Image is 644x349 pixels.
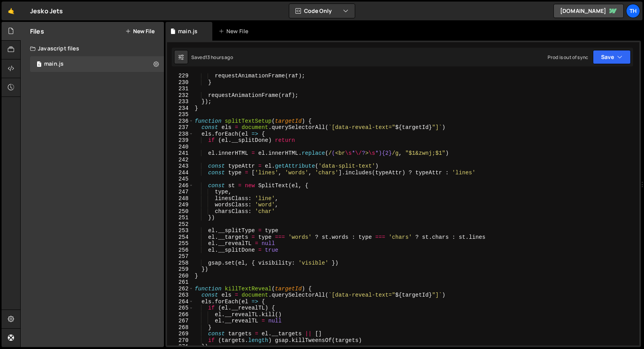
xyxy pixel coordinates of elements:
[30,6,63,16] div: Jesko Jets
[167,98,194,105] div: 233
[167,286,194,292] div: 262
[167,79,194,86] div: 230
[167,150,194,157] div: 241
[167,273,194,279] div: 260
[167,305,194,311] div: 265
[167,183,194,189] div: 246
[219,27,251,35] div: New File
[125,28,155,34] button: New File
[30,27,44,36] h2: Files
[167,227,194,234] div: 253
[167,73,194,79] div: 229
[167,247,194,254] div: 256
[167,311,194,318] div: 266
[191,54,233,61] div: Saved
[167,234,194,241] div: 254
[205,54,233,61] div: 13 hours ago
[167,131,194,138] div: 238
[167,86,194,92] div: 231
[167,292,194,299] div: 263
[167,260,194,267] div: 258
[167,266,194,273] div: 259
[167,215,194,221] div: 251
[167,318,194,324] div: 267
[178,27,197,35] div: main.js
[2,2,21,20] a: 🤙
[167,221,194,228] div: 252
[167,170,194,176] div: 244
[167,144,194,150] div: 240
[167,337,194,344] div: 270
[167,176,194,183] div: 245
[167,331,194,337] div: 269
[44,61,64,68] div: main.js
[167,124,194,131] div: 237
[167,253,194,260] div: 257
[167,279,194,286] div: 261
[167,163,194,170] div: 243
[167,105,194,112] div: 234
[167,118,194,125] div: 236
[167,111,194,118] div: 235
[167,195,194,202] div: 248
[167,324,194,331] div: 268
[167,240,194,247] div: 255
[548,54,588,61] div: Prod is out of sync
[167,157,194,163] div: 242
[167,208,194,215] div: 250
[593,50,631,64] button: Save
[167,299,194,305] div: 264
[167,137,194,144] div: 239
[167,189,194,195] div: 247
[30,56,164,72] div: 16759/45776.js
[37,62,41,68] span: 1
[167,92,194,99] div: 232
[626,4,640,18] a: Th
[553,4,624,18] a: [DOMAIN_NAME]
[289,4,355,18] button: Code Only
[167,202,194,208] div: 249
[21,41,164,56] div: Javascript files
